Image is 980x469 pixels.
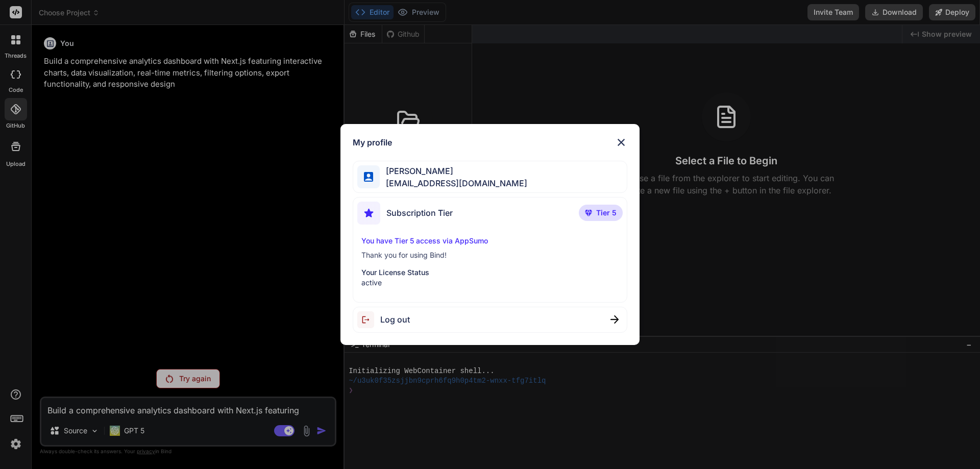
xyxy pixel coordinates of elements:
img: subscription [357,202,380,225]
img: logout [357,311,380,328]
p: Your License Status [361,267,619,278]
img: close [615,136,627,149]
span: [EMAIL_ADDRESS][DOMAIN_NAME] [380,177,527,189]
span: [PERSON_NAME] [380,165,527,177]
p: active [361,278,619,288]
span: Log out [380,313,410,326]
h1: My profile [353,136,392,149]
img: profile [364,172,374,182]
span: Tier 5 [596,208,617,218]
img: premium [585,210,592,216]
span: Subscription Tier [386,207,453,219]
img: close [610,315,619,324]
p: Thank you for using Bind! [361,250,619,260]
p: You have Tier 5 access via AppSumo [361,236,619,246]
